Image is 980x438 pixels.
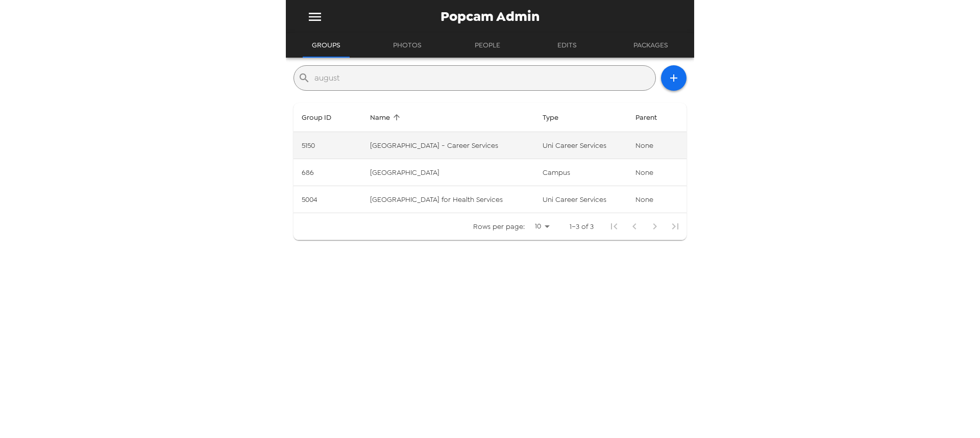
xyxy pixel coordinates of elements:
[635,111,670,123] span: Cannot sort by this property
[293,159,362,186] td: 686
[302,111,345,123] span: Sort
[293,186,362,213] td: 5004
[362,159,534,186] td: [GEOGRAPHIC_DATA]
[314,70,651,86] input: Find a group
[627,132,687,159] td: None
[529,219,553,234] div: 10
[543,111,572,123] span: Sort
[534,132,627,159] td: uni career services
[544,33,590,58] button: Edits
[303,33,350,58] button: Groups
[384,33,431,58] button: Photos
[473,221,525,231] p: Rows per page:
[362,186,534,213] td: [GEOGRAPHIC_DATA] for Health Services
[362,132,534,159] td: [GEOGRAPHIC_DATA] - Career Services
[627,186,687,213] td: None
[570,221,594,231] p: 1–3 of 3
[624,33,677,58] button: Packages
[534,186,627,213] td: uni career services
[464,33,510,58] button: People
[534,159,627,186] td: campus
[293,132,362,159] td: 5150
[370,111,403,123] span: Sort
[440,10,540,23] span: Popcam Admin
[627,159,687,186] td: None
